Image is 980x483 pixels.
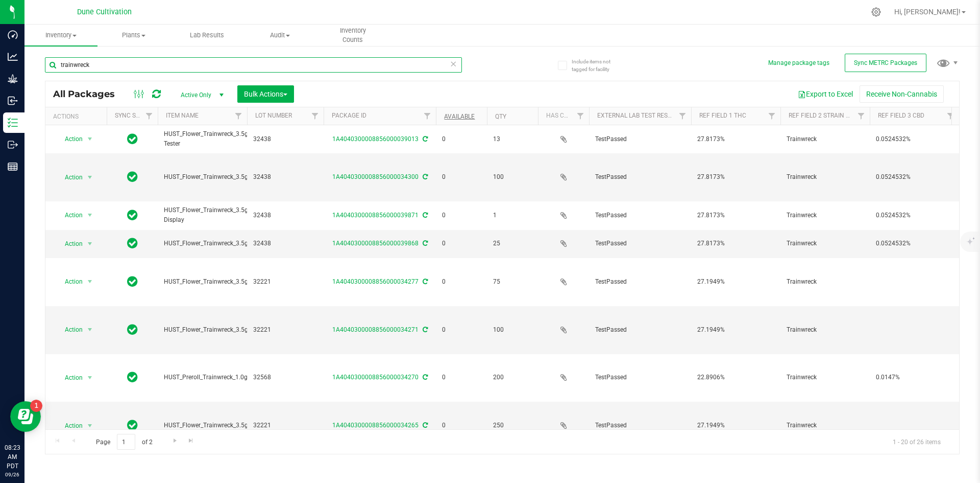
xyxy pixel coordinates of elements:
span: 22.8906% [697,373,774,382]
span: 32438 [253,134,317,144]
a: 1A4040300008856000039871 [332,212,419,219]
span: 0 [442,211,481,220]
span: In Sync [127,132,138,146]
a: Filter [141,107,158,125]
span: Trainwreck [787,421,864,430]
button: Bulk Actions [237,85,294,103]
span: Sync from Compliance System [421,212,428,219]
span: 13 [493,134,532,144]
a: Go to the next page [167,434,182,448]
a: Lab Results [170,25,243,46]
span: select [84,274,96,289]
span: HUST_Flower_Trainwreck_3.5g Display [164,205,248,225]
inline-svg: Reports [8,162,18,172]
a: Inventory [24,25,97,46]
span: 27.8173% [697,239,774,248]
a: Available [444,113,475,120]
a: Filter [230,107,247,125]
span: Inventory Counts [317,26,389,44]
span: In Sync [127,274,138,289]
a: 1A4040300008856000039868 [332,240,419,247]
span: Trainwreck [787,373,864,382]
span: 0 [442,134,481,144]
span: Clear [450,57,457,71]
span: 32221 [253,325,317,335]
a: External Lab Test Result [597,112,677,119]
span: Hi, [PERSON_NAME]! [894,8,961,16]
span: select [84,208,96,222]
span: 0 [442,277,481,287]
a: Audit [243,25,316,46]
span: TestPassed [595,239,685,248]
span: 0.0524532% [876,239,953,248]
span: Sync METRC Packages [854,59,917,66]
span: select [84,237,96,251]
span: Plants [98,31,170,40]
span: Action [56,274,83,289]
a: Filter [942,107,959,125]
a: Lot Number [255,112,292,119]
a: Package ID [332,112,366,119]
span: 0 [442,421,481,430]
span: 27.8173% [697,172,774,182]
span: HUST_Flower_Trainwreck_3.5g [164,421,248,430]
span: 27.1949% [697,325,774,335]
inline-svg: Dashboard [8,30,18,40]
span: Action [56,419,83,433]
span: 1 - 20 of 26 items [885,434,949,449]
span: 27.1949% [697,421,774,430]
span: 32568 [253,373,317,382]
span: Action [56,371,83,385]
a: Inventory Counts [316,25,389,46]
span: Bulk Actions [244,90,287,98]
span: In Sync [127,370,138,384]
span: In Sync [127,418,138,432]
span: 0 [442,239,481,248]
a: Filter [307,107,324,125]
a: Filter [572,107,589,125]
iframe: Resource center [10,401,41,432]
span: 0 [442,172,481,182]
span: TestPassed [595,421,685,430]
a: 1A4040300008856000034265 [332,422,419,429]
span: HUST_Flower_Trainwreck_3.5g Tester [164,129,248,149]
a: 1A4040300008856000034270 [332,374,419,381]
a: Filter [853,107,870,125]
span: Lab Results [176,31,238,40]
a: Sync Status [115,112,154,119]
span: In Sync [127,236,138,250]
span: Action [56,208,83,222]
a: Filter [419,107,436,125]
span: Sync from Compliance System [421,240,428,247]
span: Sync from Compliance System [421,173,428,180]
span: Trainwreck [787,277,864,287]
span: 0.0524532% [876,134,953,144]
iframe: Resource center unread badge [30,400,42,412]
a: Filter [764,107,780,125]
span: In Sync [127,208,138,222]
a: 1A4040300008856000034277 [332,278,419,285]
span: Trainwreck [787,325,864,335]
span: TestPassed [595,211,685,220]
span: select [84,170,96,185]
span: 0.0147% [876,373,953,382]
span: Trainwreck [787,211,864,220]
inline-svg: Analytics [8,52,18,62]
span: 32438 [253,239,317,248]
button: Manage package tags [768,59,829,67]
div: Actions [53,113,103,120]
span: Inventory [24,31,97,40]
button: Sync METRC Packages [845,54,926,72]
span: 32221 [253,277,317,287]
span: HUST_Flower_Trainwreck_3.5g [164,239,248,248]
span: Include items not tagged for facility [572,58,623,73]
span: Sync from Compliance System [421,135,428,143]
span: Sync from Compliance System [421,374,428,381]
div: Manage settings [870,7,883,17]
span: HUST_Flower_Trainwreck_3.5g [164,277,248,287]
span: select [84,323,96,337]
span: 200 [493,373,532,382]
span: Trainwreck [787,239,864,248]
a: Ref Field 3 CBD [878,112,924,119]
